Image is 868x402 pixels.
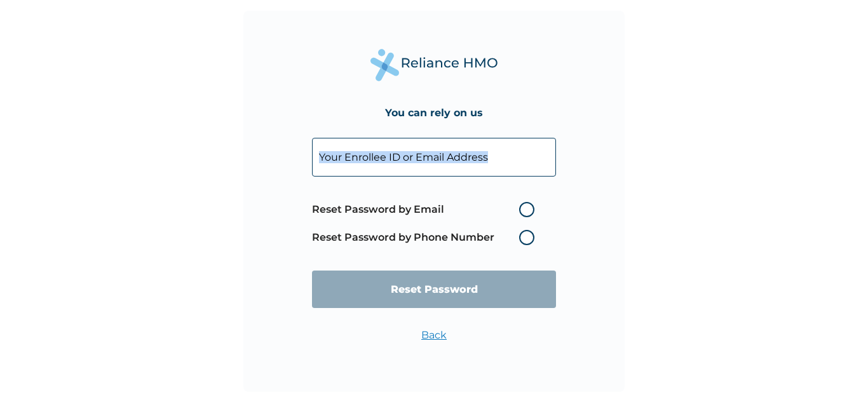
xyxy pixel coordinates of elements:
label: Reset Password by Phone Number [312,230,541,245]
img: Reliance Health's Logo [370,49,498,81]
input: Your Enrollee ID or Email Address [312,138,556,177]
input: Reset Password [312,271,556,308]
label: Reset Password by Email [312,202,541,217]
span: Password reset method [312,196,541,251]
h4: You can rely on us [385,107,483,119]
a: Back [421,329,447,341]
